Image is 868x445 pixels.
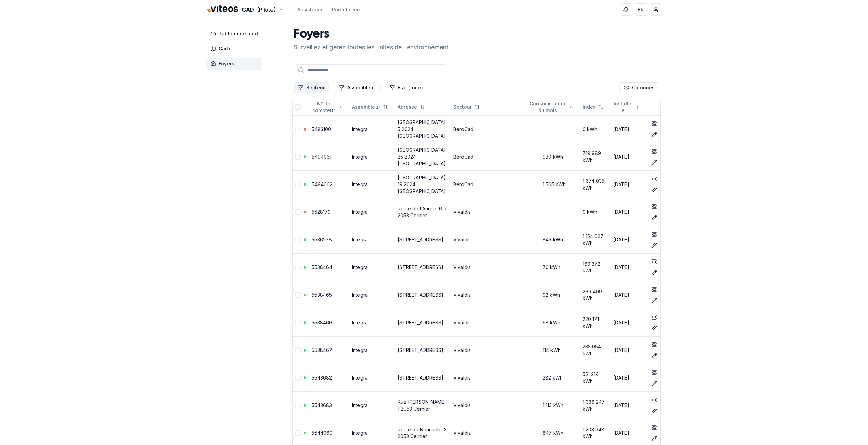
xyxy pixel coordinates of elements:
[349,336,395,364] td: Integra
[610,253,646,281] td: [DATE]
[295,127,301,132] button: Sélectionner la ligne
[349,143,395,170] td: Integra
[583,104,595,110] span: Index
[349,253,395,281] td: Integra
[398,147,446,166] a: [GEOGRAPHIC_DATA] 25 2024 [GEOGRAPHIC_DATA]
[610,364,646,391] td: [DATE]
[312,126,331,132] a: 5483100
[451,391,526,419] td: Vivaldis
[312,181,333,187] a: 5494062
[451,253,526,281] td: Vivaldis
[529,402,577,409] div: 1 113 kWh
[610,336,646,364] td: [DATE]
[312,430,333,436] a: 5544060
[583,316,608,329] div: 220 171 kWh
[295,403,301,408] button: Sélectionner la ligne
[451,143,526,170] td: BéroCad
[348,102,392,113] button: Not sorted. Click to sort ascending.
[449,102,484,113] button: Not sorted. Click to sort ascending.
[219,45,232,52] span: Carte
[398,175,446,194] a: [GEOGRAPHIC_DATA] 19 2024 [GEOGRAPHIC_DATA]
[335,82,380,93] button: Filtrer les lignes
[295,237,301,242] button: Sélectionner la ligne
[295,154,301,160] button: Sélectionner la ligne
[312,292,332,298] a: 5538465
[295,182,301,187] button: Sélectionner la ligne
[583,126,608,133] div: 0 kWh
[451,281,526,309] td: Vivaldis
[295,104,301,110] button: Tout sélectionner
[398,375,443,381] a: [STREET_ADDRESS]
[451,226,526,253] td: Vivaldis
[257,5,276,14] span: (Pilote)
[613,100,632,114] span: Installé le
[349,170,395,198] td: Integra
[206,2,284,17] button: CAD(Pilote)
[610,391,646,419] td: [DATE]
[398,264,443,270] a: [STREET_ADDRESS]
[583,399,608,412] div: 1 036 247 kWh
[453,104,472,110] span: Secteur
[332,6,362,13] a: Portail client
[242,5,254,14] span: CAD
[398,104,417,110] span: Adresse
[610,309,646,336] td: [DATE]
[610,115,646,143] td: [DATE]
[635,3,647,16] button: FR
[610,170,646,198] td: [DATE]
[312,154,332,160] a: 5494061
[294,82,329,93] button: Filtrer les lignes
[295,320,301,325] button: Sélectionner la ligne
[349,281,395,309] td: Integra
[312,100,336,114] span: N° de compteur
[312,320,332,325] a: 5538466
[398,206,446,218] a: Route de l'Aurore 6 c 2053 Cernier
[529,181,577,188] div: 1 565 kWh
[529,319,577,326] div: 98 kWh
[219,60,234,67] span: Foyers
[312,237,332,242] a: 5536278
[451,336,526,364] td: Vivaldis
[312,264,332,270] a: 5538464
[295,347,301,353] button: Sélectionner la ligne
[619,82,659,93] button: Cocher les colonnes
[583,371,608,385] div: 551 214 kWh
[451,198,526,226] td: Vivaldis
[312,209,331,215] a: 5528179
[529,430,577,436] div: 847 kWh
[349,309,395,336] td: Integra
[219,30,258,37] span: Tableau de bord
[610,226,646,253] td: [DATE]
[295,209,301,215] button: Sélectionner la ligne
[295,265,301,270] button: Sélectionner la ligne
[349,391,395,419] td: Integra
[206,43,265,55] a: Carte
[295,292,301,298] button: Sélectionner la ligne
[583,343,608,357] div: 233 054 kWh
[349,226,395,253] td: Integra
[295,375,301,381] button: Sélectionner la ligne
[583,261,608,274] div: 160 372 kWh
[206,58,265,70] a: Foyers
[206,1,239,17] img: Viteos - CAD Logo
[398,347,443,353] a: [STREET_ADDRESS]
[529,374,577,381] div: 282 kWh
[398,292,443,298] a: [STREET_ADDRESS]
[529,264,577,271] div: 70 kWh
[529,347,577,354] div: 114 kWh
[451,309,526,336] td: Vivaldis
[610,281,646,309] td: [DATE]
[583,426,608,440] div: 1 203 348 kWh
[525,102,577,113] button: Not sorted. Click to sort ascending.
[352,104,380,110] span: Assembleur
[398,237,443,242] a: [STREET_ADDRESS]
[398,399,446,412] a: Rue [PERSON_NAME] 1 2053 Cernier
[638,6,644,13] span: FR
[583,178,608,191] div: 1 674 035 kWh
[398,320,443,325] a: [STREET_ADDRESS]
[610,143,646,170] td: [DATE]
[529,292,577,298] div: 92 kWh
[451,170,526,198] td: BéroCad
[451,364,526,391] td: Vivaldis
[312,402,332,408] a: 5543683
